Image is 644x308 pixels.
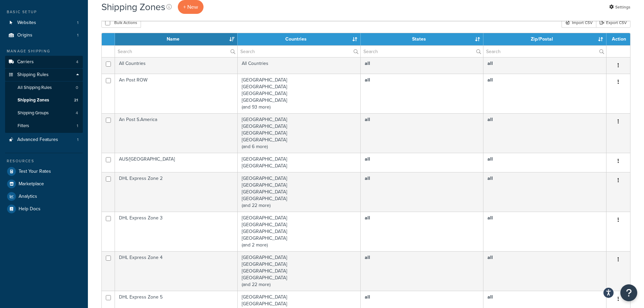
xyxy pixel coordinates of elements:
a: Advanced Features 1 [5,134,83,146]
td: All Countries [238,57,361,74]
span: 1 [77,123,78,129]
span: Origins [17,32,32,38]
a: Shipping Groups 4 [5,107,83,119]
input: Search [361,46,483,57]
th: Countries: activate to sort column ascending [238,33,361,45]
b: all [487,293,493,301]
h1: Shipping Zones [101,0,165,14]
b: all [365,214,370,221]
span: 21 [74,97,78,103]
li: Carriers [5,56,83,68]
a: Analytics [5,190,83,203]
span: Filters [18,123,29,129]
b: all [487,116,493,123]
li: Shipping Zones [5,94,83,106]
a: Shipping Zones 21 [5,94,83,106]
div: Manage Shipping [5,48,83,54]
span: 1 [77,137,78,143]
td: AUS/[GEOGRAPHIC_DATA] [115,153,238,172]
a: Test Your Rates [5,165,83,177]
td: [GEOGRAPHIC_DATA] [GEOGRAPHIC_DATA] [GEOGRAPHIC_DATA] [GEOGRAPHIC_DATA] (and 93 more) [238,74,361,113]
span: Analytics [19,194,37,199]
span: Carriers [17,59,34,65]
b: all [487,76,493,84]
td: An Post S.America [115,113,238,153]
a: Filters 1 [5,120,83,132]
span: 0 [76,85,78,91]
a: Marketplace [5,178,83,190]
button: Open Resource Center [620,284,637,301]
b: all [487,214,493,221]
li: Shipping Groups [5,107,83,119]
span: 4 [76,59,78,65]
b: all [365,293,370,301]
div: Basic Setup [5,9,83,15]
span: Shipping Rules [17,72,49,78]
b: all [487,175,493,182]
li: Origins [5,29,83,42]
td: [GEOGRAPHIC_DATA] [GEOGRAPHIC_DATA] [GEOGRAPHIC_DATA] [GEOGRAPHIC_DATA] (and 22 more) [238,251,361,291]
td: An Post ROW [115,74,238,113]
b: all [365,254,370,261]
span: Test Your Rates [19,169,51,174]
a: All Shipping Rules 0 [5,81,83,94]
td: DHL Express Zone 2 [115,172,238,212]
th: Name: activate to sort column descending [115,33,238,45]
li: Filters [5,120,83,132]
li: Advanced Features [5,134,83,146]
a: Websites 1 [5,17,83,29]
span: Advanced Features [17,137,58,143]
td: [GEOGRAPHIC_DATA] [GEOGRAPHIC_DATA] [GEOGRAPHIC_DATA] [GEOGRAPHIC_DATA] (and 22 more) [238,172,361,212]
input: Search [115,46,237,57]
span: Help Docs [19,206,41,212]
td: All Countries [115,57,238,74]
b: all [365,76,370,84]
b: all [487,156,493,163]
td: [GEOGRAPHIC_DATA] [GEOGRAPHIC_DATA] [GEOGRAPHIC_DATA] [GEOGRAPHIC_DATA] (and 6 more) [238,113,361,153]
li: Shipping Rules [5,69,83,133]
span: 4 [76,110,78,116]
th: States: activate to sort column ascending [361,33,483,45]
li: All Shipping Rules [5,81,83,94]
li: Websites [5,17,83,29]
th: Action [606,33,630,45]
a: Help Docs [5,203,83,215]
a: Settings [609,2,630,12]
span: Marketplace [19,181,44,187]
td: [GEOGRAPHIC_DATA] [GEOGRAPHIC_DATA] [GEOGRAPHIC_DATA] [GEOGRAPHIC_DATA] (and 2 more) [238,212,361,251]
button: Bulk Actions [101,18,141,28]
div: Resources [5,158,83,164]
input: Search [483,46,606,57]
td: DHL Express Zone 4 [115,251,238,291]
span: Websites [17,20,36,26]
b: all [365,175,370,182]
a: Carriers 4 [5,56,83,68]
span: Shipping Groups [18,110,49,116]
span: + New [183,3,198,11]
td: DHL Express Zone 3 [115,212,238,251]
th: Zip/Postal: activate to sort column ascending [483,33,606,45]
input: Search [238,46,360,57]
b: all [365,60,370,67]
b: all [365,116,370,123]
b: all [365,156,370,163]
b: all [487,60,493,67]
span: 1 [77,32,78,38]
div: Import CSV [562,18,596,28]
a: Export CSV [596,18,630,28]
a: Shipping Rules [5,69,83,81]
a: Origins 1 [5,29,83,42]
td: [GEOGRAPHIC_DATA] [GEOGRAPHIC_DATA] [238,153,361,172]
span: 1 [77,20,78,26]
span: Shipping Zones [18,97,49,103]
span: All Shipping Rules [18,85,52,91]
b: all [487,254,493,261]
